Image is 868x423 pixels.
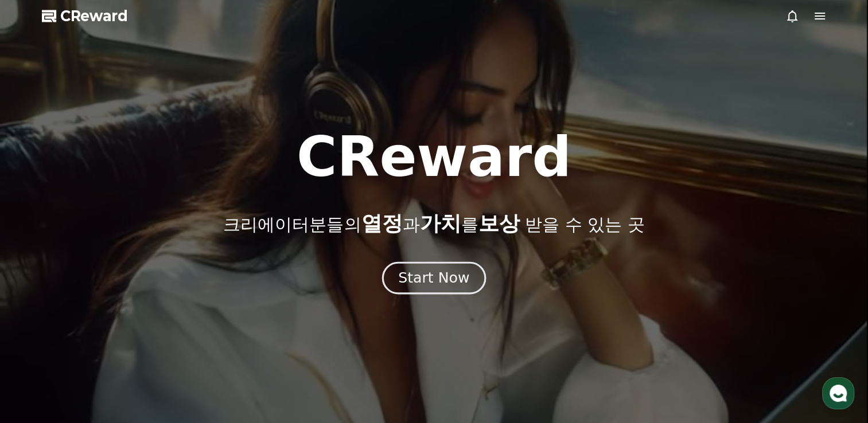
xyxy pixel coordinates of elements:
h1: CReward [297,130,571,185]
a: 홈 [3,328,76,357]
span: 가치 [419,211,461,235]
a: 대화 [76,328,148,357]
a: CReward [42,7,128,25]
span: 보상 [478,211,519,235]
a: 설정 [148,328,220,357]
a: Start Now [384,274,484,285]
span: 홈 [36,345,43,354]
span: 열정 [361,211,402,235]
p: 크리에이터분들의 과 를 받을 수 있는 곳 [223,212,644,235]
span: 대화 [105,346,119,355]
span: CReward [60,7,128,25]
button: Start Now [382,262,486,295]
div: Start Now [398,268,469,288]
span: 설정 [177,345,191,354]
